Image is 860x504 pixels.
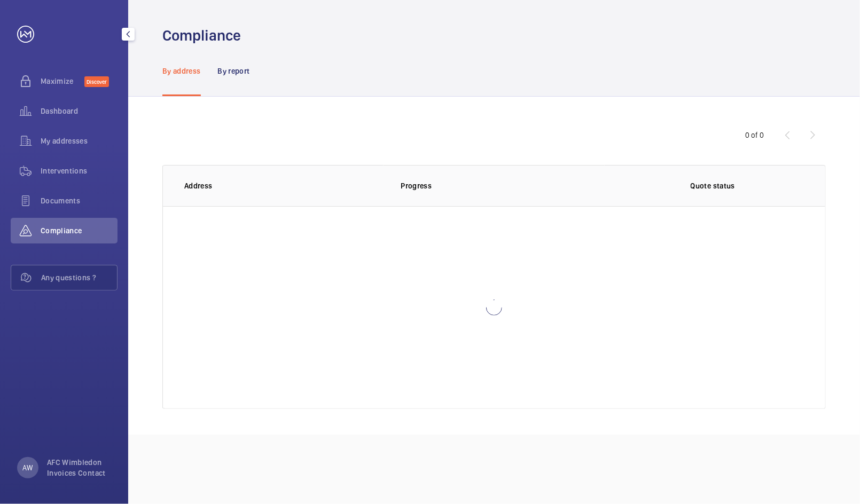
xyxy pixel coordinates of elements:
[41,106,118,116] span: Dashboard
[41,195,118,206] span: Documents
[41,272,117,283] span: Any questions ?
[41,225,118,236] span: Compliance
[84,76,109,87] span: Discover
[47,457,111,478] p: AFC Wimbledon Invoices Contact
[184,180,384,191] p: Address
[745,130,764,140] div: 0 of 0
[41,76,84,86] span: Maximize
[691,180,735,191] p: Quote status
[41,136,118,146] span: My addresses
[162,66,201,76] p: By address
[218,66,250,76] p: By report
[41,166,118,176] span: Interventions
[162,26,241,45] h1: Compliance
[22,462,33,473] p: AW
[401,180,604,191] p: Progress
